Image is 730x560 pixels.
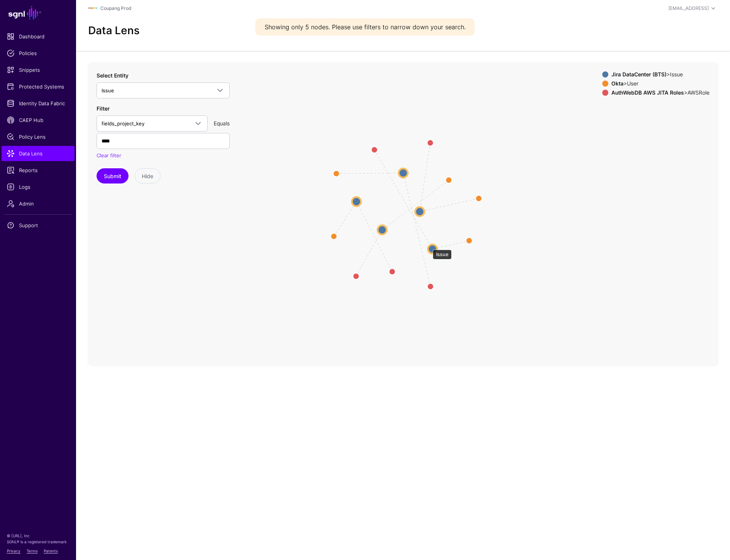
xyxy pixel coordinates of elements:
span: Admin [7,200,69,207]
label: Filter [97,104,109,112]
span: Policies [7,49,69,57]
div: Equals [211,119,233,127]
div: Showing only 5 nodes. Please use filters to narrow down your search. [255,18,475,36]
span: fields_project_key [102,120,144,127]
a: CAEP Hub [2,112,75,128]
strong: AuthWebDB AWS JITA Roles [611,89,684,96]
a: Reports [2,163,75,178]
h2: Data Lens [88,24,140,37]
span: CAEP Hub [7,116,69,124]
a: Patents [44,549,58,553]
div: Issue [433,250,452,259]
img: svg+xml;base64,PHN2ZyBpZD0iTG9nbyIgeG1sbnM9Imh0dHA6Ly93d3cudzMub3JnLzIwMDAvc3ZnIiB3aWR0aD0iMTIxLj... [88,4,97,13]
a: Data Lens [2,146,75,161]
a: Protected Systems [2,79,75,94]
span: Identity Data Fabric [7,100,69,107]
a: SGNL [5,5,71,21]
div: > AWSRole [610,90,711,96]
span: Data Lens [7,150,69,157]
div: > Issue [610,71,711,78]
a: Clear filter [97,152,121,158]
a: Dashboard [2,29,75,44]
a: Coupang Prod [100,5,131,11]
a: Policies [2,46,75,61]
a: Snippets [2,62,75,78]
span: Issue [102,87,114,93]
a: Admin [2,196,75,211]
span: Dashboard [7,33,69,40]
button: Hide [135,168,160,184]
a: Terms [27,549,38,553]
strong: Jira DataCenter (BTS) [611,71,667,78]
a: Policy Lens [2,129,75,144]
span: Protected Systems [7,83,69,90]
span: Reports [7,166,69,174]
span: Policy Lens [7,133,69,141]
span: Support [7,221,69,229]
span: Snippets [7,66,69,74]
a: Logs [2,179,75,195]
div: > User [610,81,711,87]
a: Privacy [7,549,21,553]
strong: Okta [611,80,624,87]
div: [EMAIL_ADDRESS] [668,5,709,12]
a: Identity Data Fabric [2,96,75,111]
label: Select Entity [97,71,129,79]
span: Logs [7,183,69,191]
p: SGNL® is a registered trademark [7,539,69,545]
p: © [URL], Inc [7,533,69,539]
button: Submit [97,168,129,184]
